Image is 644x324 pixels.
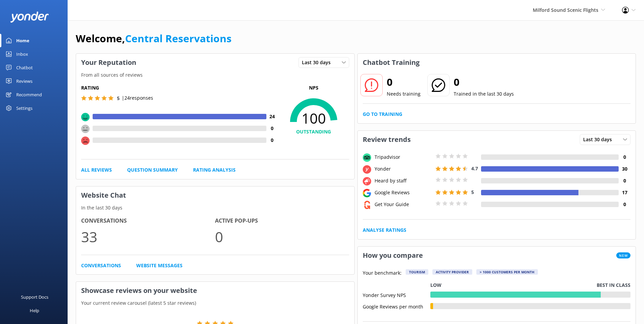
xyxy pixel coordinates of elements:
[619,153,630,161] h4: 0
[266,125,278,132] h4: 0
[122,94,153,102] p: | 24 responses
[471,165,478,172] span: 4.7
[30,304,39,317] div: Help
[76,186,354,204] h3: Website Chat
[125,31,232,45] a: Central Reservations
[81,84,278,92] h5: Rating
[363,269,402,277] p: Your benchmark:
[358,54,425,71] h3: Chatbot Training
[117,95,120,101] span: 5
[16,61,33,74] div: Chatbot
[81,262,121,269] a: Conversations
[278,110,349,127] span: 100
[373,201,434,208] div: Get Your Guide
[373,165,434,173] div: Yonder
[619,201,630,208] h4: 0
[302,59,335,66] span: Last 30 days
[363,110,402,118] a: Go to Training
[215,225,349,248] p: 0
[16,88,42,101] div: Recommend
[266,113,278,120] h4: 24
[373,189,434,196] div: Google Reviews
[10,11,49,23] img: yonder-white-logo.png
[406,269,428,275] div: Tourism
[81,225,215,248] p: 33
[373,177,434,184] div: Heard by staff
[454,90,514,98] p: Trained in the last 30 days
[193,166,236,174] a: Rating Analysis
[76,71,354,79] p: From all sources of reviews
[76,299,354,307] p: Your current review carousel (latest 5 star reviews)
[136,262,183,269] a: Website Messages
[16,74,32,88] div: Reviews
[266,136,278,144] h4: 0
[76,54,141,71] h3: Your Reputation
[358,247,428,264] h3: How you compare
[76,204,354,211] p: In the last 30 days
[76,282,354,299] h3: Showcase reviews on your website
[16,101,32,115] div: Settings
[363,303,430,309] div: Google Reviews per month
[363,292,430,298] div: Yonder Survey NPS
[278,84,349,92] p: NPS
[16,47,28,61] div: Inbox
[76,30,232,47] h1: Welcome,
[387,90,421,98] p: Needs training
[619,189,630,196] h4: 17
[278,128,349,135] h4: OUTSTANDING
[21,290,48,304] div: Support Docs
[597,281,630,289] p: Best in class
[127,166,178,174] a: Question Summary
[363,226,406,234] a: Analyse Ratings
[619,165,630,173] h4: 30
[533,7,598,13] span: Milford Sound Scenic Flights
[358,131,416,148] h3: Review trends
[471,189,474,195] span: 5
[430,281,442,289] p: Low
[454,74,514,90] h2: 0
[616,252,630,258] span: New
[215,217,349,225] h4: Active Pop-ups
[476,269,538,275] div: > 1000 customers per month
[81,217,215,225] h4: Conversations
[432,269,472,275] div: Activity Provider
[387,74,421,90] h2: 0
[619,177,630,184] h4: 0
[583,136,616,143] span: Last 30 days
[16,34,29,47] div: Home
[81,166,112,174] a: All Reviews
[373,153,434,161] div: Tripadvisor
